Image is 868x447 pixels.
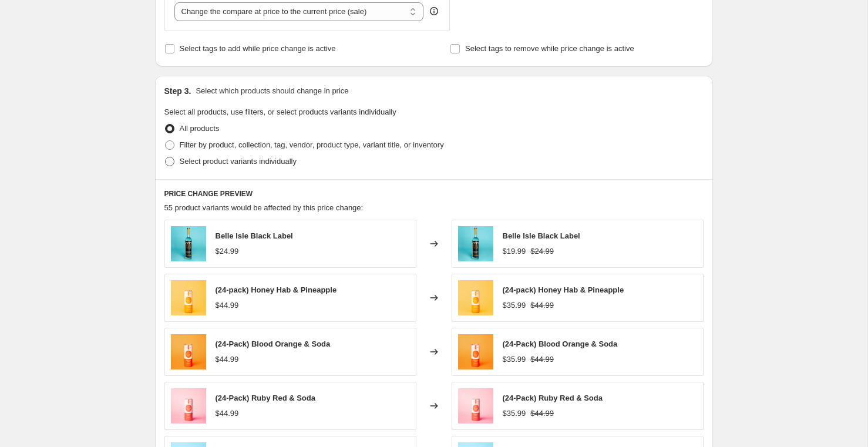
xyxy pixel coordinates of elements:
[171,334,206,369] img: BICS-Q4-CannedCocktails-ColorBackdrops-1_80x.jpg
[503,408,526,419] div: $35.99
[216,231,293,240] span: Belle Isle Black Label
[503,285,624,294] span: (24-pack) Honey Hab & Pineapple
[164,203,364,212] span: 55 product variants would be affected by this price change:
[171,226,206,261] img: BICS-ColorBottle-May2019-5_80x.jpg
[465,44,634,53] span: Select tags to remove while price change is active
[164,189,704,199] h6: PRICE CHANGE PREVIEW
[503,354,526,365] div: $35.99
[503,340,618,348] span: (24-Pack) Blood Orange & Soda
[180,124,220,133] span: All products
[164,85,191,97] h2: Step 3.
[530,300,554,311] strike: $44.99
[216,354,239,365] div: $44.99
[530,246,554,257] strike: $24.99
[503,246,526,257] div: $19.99
[180,157,297,166] span: Select product variants individually
[503,231,580,240] span: Belle Isle Black Label
[216,246,239,257] div: $24.99
[216,408,239,419] div: $44.99
[458,226,493,261] img: BICS-ColorBottle-May2019-5_80x.jpg
[216,300,239,311] div: $44.99
[458,280,493,315] img: BICS-Q3-HoneyHabPineapple-7_80x.jpg
[180,140,444,149] span: Filter by product, collection, tag, vendor, product type, variant title, or inventory
[458,334,493,369] img: BICS-Q4-CannedCocktails-ColorBackdrops-1_80x.jpg
[180,44,336,53] span: Select tags to add while price change is active
[216,285,337,294] span: (24-pack) Honey Hab & Pineapple
[530,354,554,365] strike: $44.99
[171,280,206,315] img: BICS-Q3-HoneyHabPineapple-7_80x.jpg
[428,5,440,17] div: help
[196,85,348,97] p: Select which products should change in price
[164,107,396,116] span: Select all products, use filters, or select products variants individually
[530,408,554,419] strike: $44.99
[503,394,603,402] span: (24-Pack) Ruby Red & Soda
[216,340,331,348] span: (24-Pack) Blood Orange & Soda
[503,300,526,311] div: $35.99
[216,394,316,402] span: (24-Pack) Ruby Red & Soda
[171,388,206,424] img: BICS-Q4-CannedCocktails-ColorBackdrops-8_80x.jpg
[458,388,493,424] img: BICS-Q4-CannedCocktails-ColorBackdrops-8_80x.jpg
